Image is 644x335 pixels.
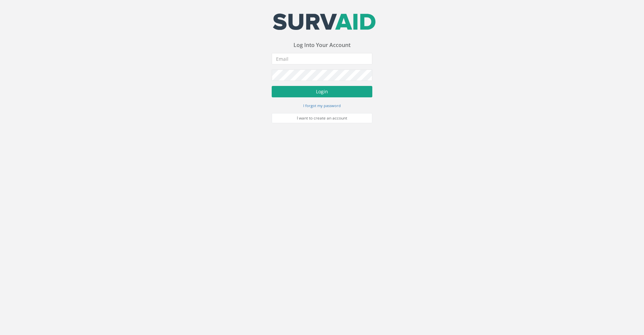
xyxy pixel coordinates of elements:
input: Email [272,53,372,64]
a: I want to create an account [272,113,372,123]
small: I forgot my password [303,103,341,108]
button: Login [272,86,372,97]
a: I forgot my password [303,102,341,108]
h3: Log Into Your Account [272,42,372,48]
